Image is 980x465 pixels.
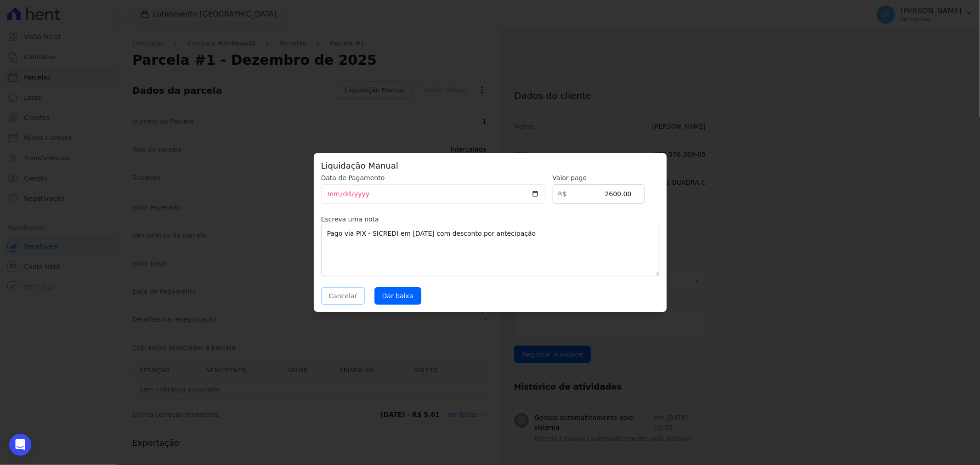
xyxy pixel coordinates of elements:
[553,173,645,182] label: Valor pago
[374,287,421,305] input: Dar baixa
[9,434,31,456] div: Open Intercom Messenger
[321,160,659,171] h3: Liquidação Manual
[321,287,365,305] button: Cancelar
[321,173,545,182] label: Data de Pagamento
[321,215,659,224] label: Escreva uma nota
